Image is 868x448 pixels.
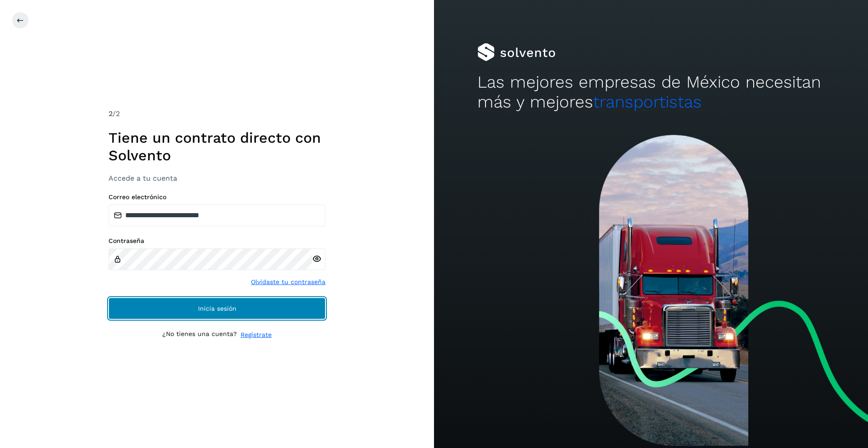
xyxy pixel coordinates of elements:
a: Regístrate [241,330,272,340]
span: transportistas [593,92,702,112]
h1: Tiene un contrato directo con Solvento [108,129,325,164]
div: /2 [108,108,325,119]
p: ¿No tienes una cuenta? [162,330,237,340]
span: 2 [108,109,113,118]
label: Contraseña [108,237,325,245]
h2: Las mejores empresas de México necesitan más y mejores [477,72,825,112]
label: Correo electrónico [108,193,325,201]
h3: Accede a tu cuenta [108,174,325,182]
a: Olvidaste tu contraseña [251,277,325,287]
span: Inicia sesión [198,305,236,312]
button: Inicia sesión [108,298,325,319]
